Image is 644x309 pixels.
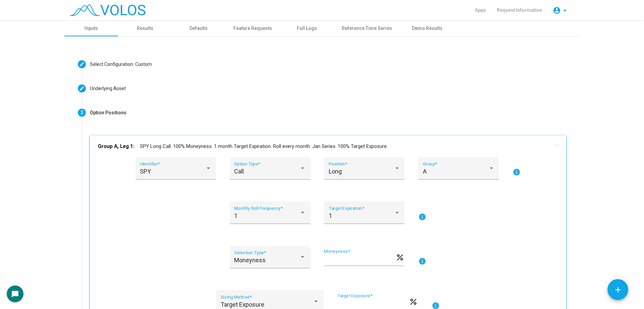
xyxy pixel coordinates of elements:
mat-icon: info [418,213,426,221]
mat-expansion-panel-header: Group A, Leg 1:SPY Long Call. 100% Moneyness. 1 month Target Expiration. Roll every month. Jan Se... [90,136,566,157]
div: Underlying Asset [90,85,126,92]
mat-icon: create [79,62,85,67]
mat-panel-title: SPY Long Call. 100% Moneyness. 1 month Target Expiration. Roll every month. Jan Series. 100% Targ... [98,143,550,150]
a: Request Information [491,4,547,16]
span: Long [329,168,342,175]
div: Full Logs [297,25,317,32]
div: Reference Time Series [342,25,392,32]
span: Moneyness [234,257,266,264]
b: Group A, Leg 1: [98,143,135,150]
span: Call [234,168,244,175]
span: Request Information [497,7,542,13]
a: Apps [470,4,491,16]
mat-icon: arrow_drop_down [561,6,569,14]
div: Inputs [85,25,98,32]
mat-icon: account_circle [553,6,561,14]
button: Add icon [607,279,628,300]
mat-icon: percent [395,253,405,261]
mat-icon: add [613,285,622,294]
span: 3 [80,109,84,116]
span: Apps [475,7,486,13]
div: Option Positions [90,109,126,116]
span: Target Exposure [221,301,264,308]
mat-icon: chat_bubble [11,290,19,298]
div: Defaults [190,25,208,32]
mat-icon: info [418,257,426,265]
span: A [423,168,427,175]
div: Feature Requests [233,25,272,32]
div: Select Configuration: Custom [90,61,152,68]
mat-icon: create [79,86,85,91]
mat-icon: info [513,168,521,176]
div: Demo Results [412,25,442,32]
span: 1 [234,212,237,219]
span: SPY [140,168,151,175]
div: Results [137,25,153,32]
mat-icon: percent [409,297,418,305]
span: 1 [329,212,332,219]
